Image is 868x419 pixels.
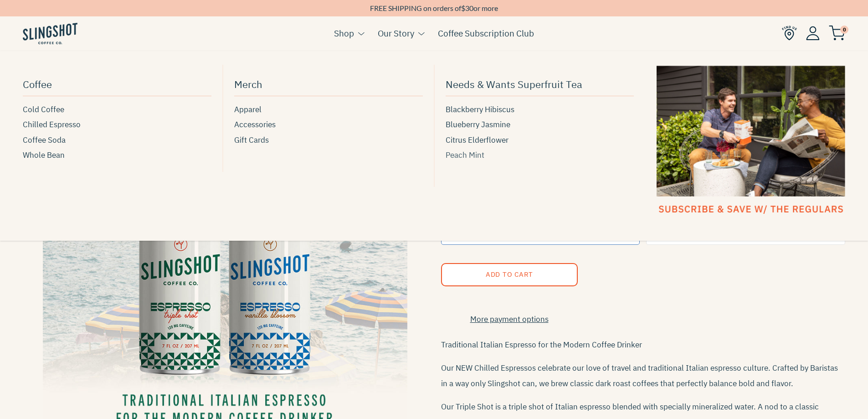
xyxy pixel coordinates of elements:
[441,360,846,391] p: Our NEW Chilled Espressos celebrate our love of travel and traditional Italian espresso culture. ...
[23,134,211,146] a: Coffee Soda
[234,119,423,131] a: Accessories
[23,119,211,131] a: Chilled Espresso
[446,149,634,161] a: Peach Mint
[840,26,848,34] span: 0
[485,270,533,279] span: Add to Cart
[234,74,423,96] a: Merch
[446,103,514,116] span: Blackberry Hibiscus
[829,28,845,39] a: 0
[234,76,262,92] span: Merch
[23,74,211,96] a: Coffee
[465,4,473,12] span: 30
[446,119,510,131] span: Blueberry Jasmine
[829,26,845,41] img: cart
[234,119,276,131] span: Accessories
[446,74,634,96] a: Needs & Wants Superfruit Tea
[782,26,797,41] img: Find Us
[441,337,846,352] p: Traditional Italian Espresso for the Modern Coffee Drinker
[23,103,211,116] a: Cold Coffee
[23,149,65,161] span: Whole Bean
[441,313,578,326] a: More payment options
[334,26,354,40] a: Shop
[461,4,465,12] span: $
[23,134,66,146] span: Coffee Soda
[234,103,262,116] span: Apparel
[378,26,414,40] a: Our Story
[438,26,534,40] a: Coffee Subscription Club
[446,149,484,161] span: Peach Mint
[23,119,81,131] span: Chilled Espresso
[446,134,508,146] span: Citrus Elderflower
[23,76,52,92] span: Coffee
[23,103,64,116] span: Cold Coffee
[446,76,582,92] span: Needs & Wants Superfruit Tea
[446,103,634,116] a: Blackberry Hibiscus
[806,26,820,40] img: Account
[446,119,634,131] a: Blueberry Jasmine
[23,149,211,161] a: Whole Bean
[234,103,423,116] a: Apparel
[234,134,269,146] span: Gift Cards
[446,134,634,146] a: Citrus Elderflower
[441,263,578,286] button: Add to Cart
[234,134,423,146] a: Gift Cards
